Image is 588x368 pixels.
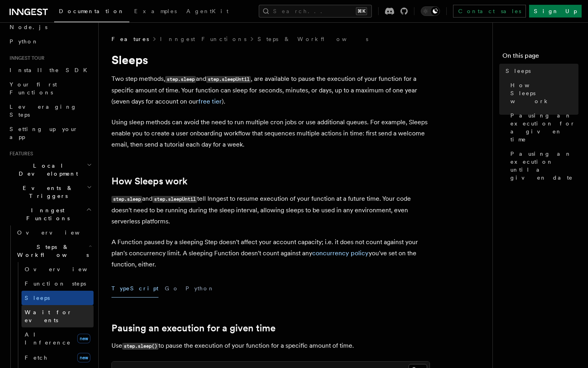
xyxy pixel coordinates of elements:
[507,108,578,147] a: Pausing an execution for a given time
[165,76,196,83] code: step.sleep
[129,2,182,22] a: Examples
[6,203,94,225] button: Inngest Functions
[59,8,125,14] span: Documentation
[198,98,222,105] a: free tier
[21,291,94,305] a: Sleeps
[21,350,94,366] a: Fetchnew
[54,2,129,22] a: Documentation
[6,20,94,34] a: Node.js
[182,2,233,22] a: AgentKit
[111,193,430,227] p: and tell Inngest to resume execution of your function at a future time. Your code doesn't need to...
[25,280,86,287] span: Function steps
[6,159,94,181] button: Local Development
[6,34,94,49] a: Python
[259,5,372,18] button: Search...⌘K
[165,280,179,298] button: Go
[21,276,94,291] a: Function steps
[510,150,578,182] span: Pausing an execution until a given date
[14,225,94,240] a: Overview
[111,53,430,67] h1: Sleeps
[25,266,107,272] span: Overview
[25,354,48,361] span: Fetch
[510,112,578,143] span: Pausing an execution for a given time
[14,243,89,259] span: Steps & Workflows
[77,353,90,362] span: new
[6,162,87,178] span: Local Development
[6,181,94,203] button: Events & Triggers
[111,117,430,150] p: Using sleep methods can avoid the need to run multiple cron jobs or use additional queues. For ex...
[6,55,45,61] span: Inngest tour
[10,67,92,73] span: Install the SDK
[506,67,531,75] span: Sleeps
[6,184,87,200] span: Events & Triggers
[111,280,158,298] button: TypeScript
[6,77,94,100] a: Your first Functions
[421,6,440,16] button: Toggle dark mode
[111,237,430,270] p: A Function paused by a sleeping Step doesn't affect your account capacity; i.e. it does not count...
[25,331,71,346] span: AI Inference
[152,196,197,203] code: step.sleepUntil
[186,280,215,298] button: Python
[186,8,229,14] span: AgentKit
[10,81,57,96] span: Your first Functions
[10,104,77,118] span: Leveraging Steps
[21,305,94,327] a: Wait for events
[502,64,578,78] a: Sleeps
[77,334,90,343] span: new
[21,327,94,350] a: AI Inferencenew
[122,343,158,350] code: step.sleep()
[356,7,367,15] kbd: ⌘K
[10,38,39,45] span: Python
[10,126,78,140] span: Setting up your app
[25,309,72,323] span: Wait for events
[6,206,86,222] span: Inngest Functions
[111,73,430,107] p: Two step methods, and , are available to pause the execution of your function for a specific amou...
[14,240,94,262] button: Steps & Workflows
[258,35,368,43] a: Steps & Workflows
[21,262,94,276] a: Overview
[502,51,578,64] h4: On this page
[507,147,578,185] a: Pausing an execution until a given date
[6,100,94,122] a: Leveraging Steps
[17,229,99,236] span: Overview
[453,5,526,18] a: Contact sales
[10,24,47,30] span: Node.js
[6,122,94,144] a: Setting up your app
[111,35,149,43] span: Features
[134,8,177,14] span: Examples
[206,76,251,83] code: step.sleepUntil
[510,81,578,105] span: How Sleeps work
[529,5,582,18] a: Sign Up
[111,340,430,352] p: Use to pause the execution of your function for a specific amount of time.
[25,295,50,301] span: Sleeps
[111,323,275,334] a: Pausing an execution for a given time
[111,176,188,187] a: How Sleeps work
[6,63,94,77] a: Install the SDK
[6,151,33,157] span: Features
[312,249,369,257] a: concurrency policy
[507,78,578,108] a: How Sleeps work
[160,35,246,43] a: Inngest Functions
[111,196,142,203] code: step.sleep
